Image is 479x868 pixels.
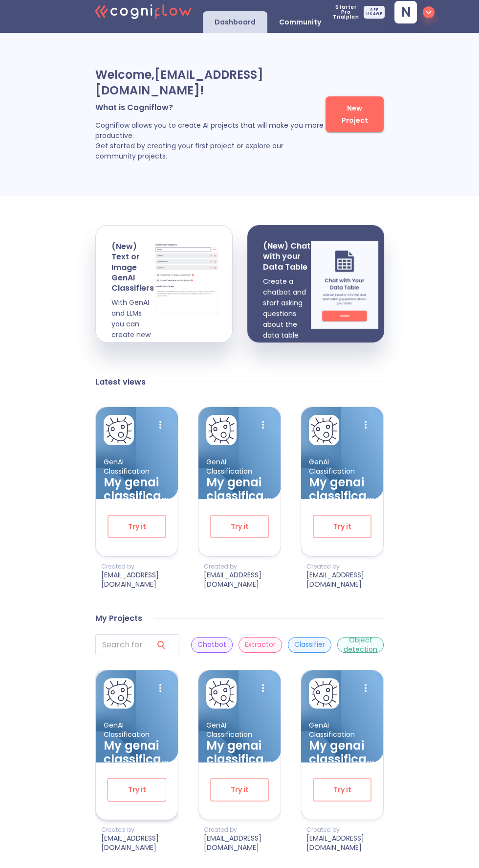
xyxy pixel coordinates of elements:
[206,457,273,476] p: GenAI Classification
[310,416,338,444] img: card avatar
[401,5,411,19] span: n
[208,416,235,444] img: card avatar
[198,702,264,763] img: card ellipse
[204,826,281,834] p: Created by
[245,640,276,649] p: Extractor
[309,739,375,766] h3: My genai classification project
[104,476,170,503] h3: My genai classification project
[95,102,326,113] p: What is Cogniflow?
[306,563,384,571] p: Created by
[105,416,132,444] img: card avatar
[206,739,273,766] h3: My genai classification project
[206,476,273,503] h3: My genai classification project
[329,784,355,796] span: Try it
[210,778,269,801] button: Try it
[279,18,321,27] p: Community
[294,640,325,649] p: Classifier
[101,563,178,571] p: Created by
[344,636,377,654] p: Object detection
[309,457,375,476] p: GenAI Classification
[309,721,375,739] p: GenAI Classification
[101,826,178,834] p: Created by
[95,377,146,387] h4: Latest views
[108,778,166,801] button: Try it
[197,640,226,649] p: Chatbot
[263,241,311,272] p: (New) Chat with your Data Table
[227,784,252,796] span: Try it
[326,96,384,132] button: New Project
[364,6,385,19] div: SEE USAGE
[306,834,384,852] p: [EMAIL_ADDRESS][DOMAIN_NAME]
[104,721,170,739] p: GenAI Classification
[124,784,150,796] span: Try it
[105,680,132,707] img: card avatar
[198,439,264,500] img: card ellipse
[111,297,154,426] p: With GenAI and LLMs you can create new classifiers in minutes! Click here to learn more
[310,680,338,707] img: card avatar
[154,241,219,315] img: cards stack img
[301,702,367,763] img: card ellipse
[309,476,375,503] h3: My genai classification project
[333,5,359,20] span: Starter Pro Trial plan
[101,571,178,589] p: [EMAIL_ADDRESS][DOMAIN_NAME]
[95,634,145,655] input: search
[335,102,374,126] span: New Project
[313,778,371,801] button: Try it
[95,120,326,161] p: Cogniflow allows you to create AI projects that will make you more productive. Get started by cre...
[210,515,269,538] button: Try it
[227,521,252,533] span: Try it
[204,571,281,589] p: [EMAIL_ADDRESS][DOMAIN_NAME]
[108,515,166,538] button: Try it
[96,439,162,500] img: card ellipse
[301,439,367,500] img: card ellipse
[215,18,256,27] p: Dashboard
[204,563,281,571] p: Created by
[311,241,378,329] img: chat img
[313,515,371,538] button: Try it
[208,680,235,707] img: card avatar
[104,739,170,766] h3: My genai classification project
[329,521,355,533] span: Try it
[95,614,142,623] h4: My Projects
[204,834,281,852] p: [EMAIL_ADDRESS][DOMAIN_NAME]
[124,521,150,533] span: Try it
[263,276,311,405] p: Create a chatbot and start asking questions about the data table in your spreadsheets. Click here...
[104,457,170,476] p: GenAI Classification
[101,834,178,852] p: [EMAIL_ADDRESS][DOMAIN_NAME]
[306,826,384,834] p: Created by
[306,571,384,589] p: [EMAIL_ADDRESS][DOMAIN_NAME]
[111,241,154,293] p: (New) Text or Image GenAI Classifiers
[206,721,273,739] p: GenAI Classification
[95,67,326,98] p: Welcome, [EMAIL_ADDRESS][DOMAIN_NAME] !
[96,702,162,763] img: card ellipse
